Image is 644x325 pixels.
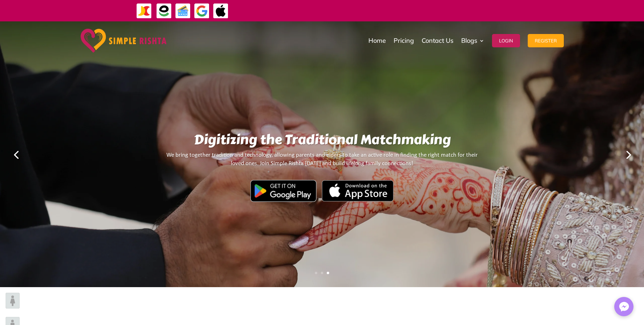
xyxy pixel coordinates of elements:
[368,23,386,58] a: Home
[492,34,520,47] button: Login
[194,3,210,19] img: GooglePay-icon
[528,23,564,58] a: Register
[321,272,323,274] a: 2
[175,3,191,19] img: Credit Cards
[617,300,631,314] img: Messenger
[162,132,482,151] h1: Digitizing the Traditional Matchmaking
[528,34,564,47] button: Register
[422,23,453,58] a: Contact Us
[162,151,482,204] : We bring together tradition and technology, allowing parents and elders to take an active role in...
[327,272,329,274] a: 3
[156,3,172,19] img: EasyPaisa-icon
[250,180,317,202] img: Google Play
[315,272,317,274] a: 1
[492,23,520,58] a: Login
[136,3,152,19] img: JazzCash-icon
[213,3,229,19] img: ApplePay-icon
[394,23,414,58] a: Pricing
[461,23,484,58] a: Blogs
